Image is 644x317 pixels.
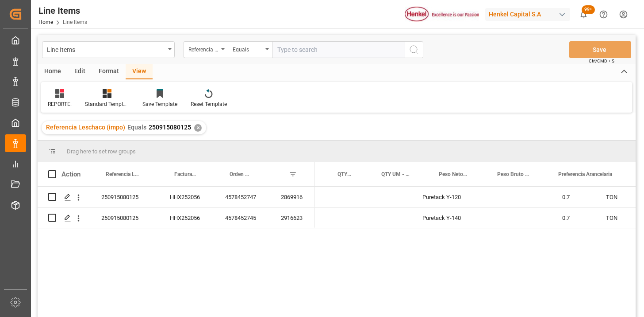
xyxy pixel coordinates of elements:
[61,170,80,178] div: Action
[48,100,72,108] div: REPORTE.
[569,41,631,58] button: Save
[552,187,595,207] div: 0.7
[142,100,177,108] div: Save Template
[439,171,468,177] span: Peso Neto - Factura
[47,43,165,55] div: Line Items
[589,58,614,64] span: Ctrl/CMD + S
[159,207,215,228] div: HHX252056
[68,64,92,79] div: Edit
[38,19,53,25] a: Home
[46,124,125,131] span: Referencia Leschaco (impo)
[126,64,153,79] div: View
[174,171,196,177] span: Factura Comercial
[485,6,574,23] button: Henkel Capital S.A
[228,41,272,58] button: open menu
[233,43,263,54] div: Equals
[85,100,129,108] div: Standard Templates
[91,187,159,207] div: 250915080125
[106,171,141,177] span: Referencia Leschaco (impo)
[558,171,612,177] span: Preferencia Arancelaria
[497,171,529,177] span: Peso Bruto - Factura
[38,207,314,228] div: Press SPACE to select this row.
[215,207,270,228] div: 4578452745
[272,41,405,58] input: Type to search
[159,187,215,207] div: HHX252056
[38,4,87,17] div: Line Items
[574,4,594,24] button: show 100 new notifications
[337,171,352,177] span: QTY - Factura
[38,187,314,207] div: Press SPACE to select this row.
[38,64,68,79] div: Home
[42,41,175,58] button: open menu
[149,124,191,131] span: 250915080125
[582,5,595,14] span: 99+
[230,171,252,177] span: Orden de Compra
[412,187,552,207] div: Puretack Y-120
[485,8,570,21] div: Henkel Capital S.A
[552,207,595,228] div: 0.7
[92,64,126,79] div: Format
[67,148,136,155] span: Drag here to set row groups
[188,43,218,54] div: Referencia Leschaco (impo)
[194,124,202,132] div: ✕
[215,187,270,207] div: 4578452747
[381,171,410,177] span: QTY UM - Factura
[412,207,552,228] div: Puretack Y-140
[270,187,314,207] div: 2869916
[594,4,613,24] button: Help Center
[270,207,314,228] div: 2916623
[405,7,479,22] img: Henkel%20logo.jpg_1689854090.jpg
[191,100,227,108] div: Reset Template
[127,124,146,131] span: Equals
[184,41,228,58] button: open menu
[405,41,423,58] button: search button
[91,207,159,228] div: 250915080125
